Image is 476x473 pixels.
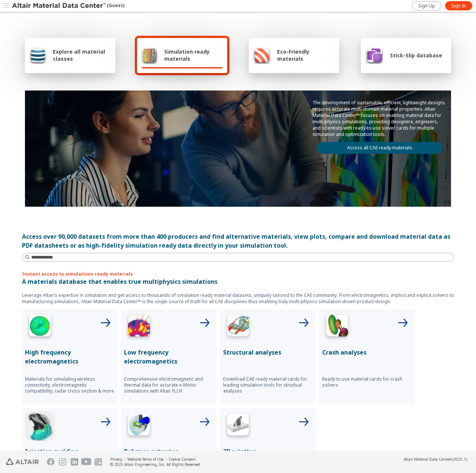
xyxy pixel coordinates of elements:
[110,462,201,467] div: © 2025 Altair Engineering, Inc. All Rights Reserved.
[404,457,467,462] div: (v2025.1)
[169,457,196,462] a: Cookie Consent
[124,376,213,394] p: Comprehensive electromagnetic and thermal data for accurate e-Motor simulations with Altair FLUX
[25,376,114,394] p: Materials for simulating wireless connectivity, electromagnetic compatibility, radar cross sectio...
[322,348,412,357] p: Crash analyses
[25,348,114,366] p: High frequency electromagnetics
[110,457,122,462] a: Privacy
[223,348,312,357] p: Structural analyses
[124,348,213,366] p: Low frequency electromagnetics
[223,447,312,456] p: 3D printing
[412,1,441,10] a: Sign Up
[445,1,472,10] a: Sign In
[124,411,154,441] img: Polymer Extrusion Icon
[29,46,46,64] img: Explore all material classes
[22,232,454,250] div: Access over 90,000 datasets from more than 400 producers and find alternative materials, view plo...
[121,309,216,404] button: Low Frequency IconLow frequency electromagneticsComprehensive electromagnetic and thermal data fo...
[312,99,447,137] p: The development of sustainable, efficient, lightweight designs requires accurate multi-domain mat...
[22,277,454,286] p: A materials database that enables true multiphysics simulations
[220,309,315,404] button: Structural Analyses IconStructural analysesDownload CAE ready material cards for leading simulati...
[124,447,213,456] p: Polymer extrusion
[322,312,352,342] img: Crash Analyses Icon
[12,2,107,10] img: Altair Material Data Center
[322,376,412,388] p: Ready to use material cards for crash solvers
[223,411,253,441] img: 3D Printing Icon
[124,312,154,342] img: Low Frequency Icon
[404,457,451,462] span: Altair Material Data Center
[164,48,223,62] span: Simulation ready materials
[317,142,442,154] a: Access all CAE ready materials
[25,447,114,456] p: Injection molding
[390,52,442,59] span: Stick-Slip database
[142,46,158,64] img: Simulation ready materials
[25,312,55,342] img: High Frequency Icon
[6,458,39,465] img: Altair Engineering
[365,46,383,64] img: Stick-Slip database
[127,457,164,462] a: Website Terms of Use
[12,2,124,10] div: (Guest)
[22,271,454,277] p: Instant access to simulations ready materials
[319,309,415,404] button: Crash Analyses IconCrash analysesReady to use material cards for crash solvers
[451,3,466,9] span: Sign In
[22,292,454,305] p: Leverage Altair’s expertise in simulation and get access to thousands of simulation ready materia...
[418,3,435,9] span: Sign Up
[25,411,55,441] img: Injection Molding Icon
[253,46,270,64] img: Eco-Friendly materials
[223,312,253,342] img: Structural Analyses Icon
[22,309,117,404] button: High Frequency IconHigh frequency electromagneticsMaterials for simulating wireless connectivity,...
[277,48,334,62] span: Eco-Friendly materials
[53,48,111,62] span: Explore all material classes
[223,376,312,394] p: Download CAE ready material cards for leading simulation tools for structual analyses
